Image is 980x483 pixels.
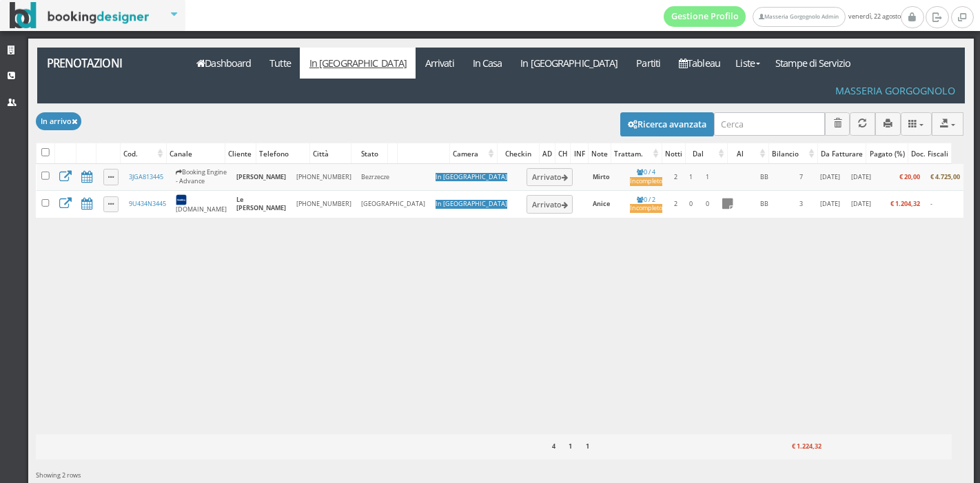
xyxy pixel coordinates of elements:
[739,164,790,190] td: BB
[351,144,387,163] div: Stato
[729,48,766,79] a: Liste
[714,112,825,135] input: Cerca
[586,442,589,451] b: 1
[769,144,817,163] div: Bilancio
[300,48,416,79] a: In [GEOGRAPHIC_DATA]
[569,442,572,451] b: 1
[540,144,555,163] div: AD
[668,164,684,190] td: 2
[611,144,662,163] div: Trattam.
[416,48,463,79] a: Arrivati
[925,190,973,218] td: -
[930,172,960,181] b: € 4.725,00
[835,85,955,96] h4: Masseria Gorgognolo
[686,144,727,163] div: Dal
[699,164,716,190] td: 1
[236,172,286,181] b: [PERSON_NAME]
[908,144,951,163] div: Doc. Fiscali
[236,195,286,213] b: Le [PERSON_NAME]
[753,7,845,27] a: Masseria Gorgognolo Admin
[818,144,866,163] div: Da Fatturare
[790,190,813,218] td: 3
[593,172,610,181] b: Mirto
[10,2,150,29] img: BookingDesigner.com
[630,204,662,213] div: Incompleto
[890,199,920,208] b: € 1.204,32
[662,144,685,163] div: Notti
[899,172,920,181] b: € 20,00
[36,471,81,480] span: Showing 2 rows
[846,190,876,218] td: [DATE]
[630,195,662,214] a: 0 / 2Incompleto
[36,112,81,130] button: In arrivo
[129,172,163,181] a: 3JGA813445
[627,48,670,79] a: Partiti
[739,190,790,218] td: BB
[37,48,180,79] a: Prenotazioni
[436,200,507,209] div: In [GEOGRAPHIC_DATA]
[555,144,571,163] div: CH
[356,164,430,190] td: Bezrzecze
[774,438,824,456] div: € 1.224,32
[593,199,610,208] b: Anice
[766,48,860,79] a: Stampe di Servizio
[511,48,627,79] a: In [GEOGRAPHIC_DATA]
[866,144,907,163] div: Pagato (%)
[552,442,555,451] b: 4
[310,144,351,163] div: Città
[167,144,225,163] div: Canale
[171,190,232,218] td: [DOMAIN_NAME]
[846,164,876,190] td: [DATE]
[463,48,511,79] a: In Casa
[728,144,768,163] div: Al
[620,112,714,136] button: Ricerca avanzata
[850,112,875,135] button: Aggiorna
[630,167,662,186] a: 0 / 4Incompleto
[225,144,256,163] div: Cliente
[630,177,662,186] div: Incompleto
[527,168,573,186] button: Arrivato
[292,190,356,218] td: [PHONE_NUMBER]
[356,190,430,218] td: [GEOGRAPHIC_DATA]
[176,194,187,205] img: 7STAjs-WNfZHmYllyLag4gdhmHm8JrbmzVrznejwAeLEbpu0yDt-GlJaDipzXAZBN18=w300
[932,112,963,135] button: Export
[292,164,356,190] td: [PHONE_NUMBER]
[670,48,730,79] a: Tableau
[699,190,716,218] td: 0
[436,173,507,182] div: In [GEOGRAPHIC_DATA]
[813,190,846,218] td: [DATE]
[790,164,813,190] td: 7
[664,6,746,27] a: Gestione Profilo
[589,144,611,163] div: Note
[256,144,309,163] div: Telefono
[129,199,166,208] a: 9U434N3445
[571,144,587,163] div: INF
[684,164,699,190] td: 1
[121,144,167,163] div: Cod.
[187,48,261,79] a: Dashboard
[813,164,846,190] td: [DATE]
[664,6,901,27] span: venerdì, 22 agosto
[450,144,497,163] div: Camera
[261,48,300,79] a: Tutte
[684,190,699,218] td: 0
[668,190,684,218] td: 2
[498,144,539,163] div: Checkin
[527,195,573,213] button: Arrivato
[171,164,232,190] td: Booking Engine - Advance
